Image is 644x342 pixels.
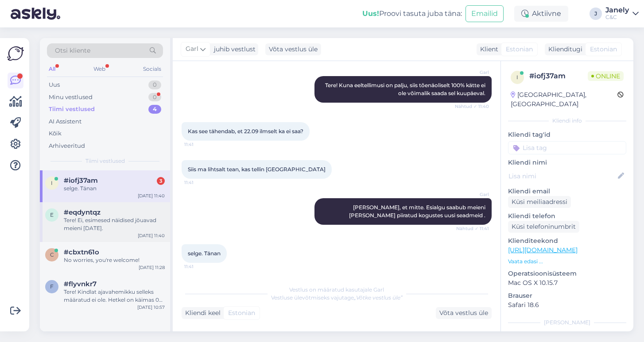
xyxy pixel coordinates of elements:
[148,81,161,89] div: 0
[49,105,95,114] div: Tiimi vestlused
[50,211,54,218] span: e
[49,93,93,102] div: Minu vestlused
[186,44,198,54] span: Garl
[182,308,221,318] div: Kliendi keel
[590,8,602,20] div: J
[456,191,489,198] span: Garl
[188,128,303,134] span: Kas see tähendab, et 22.09 ilmselt ka ei saa?
[516,74,518,81] span: i
[51,180,53,186] span: i
[508,257,626,265] p: Vaata edasi ...
[49,142,85,150] div: Arhiveeritud
[466,5,504,22] button: Emailid
[508,196,571,208] div: Küsi meiliaadressi
[188,166,326,173] span: Siis ma lihtsalt tean, kas tellin [GEOGRAPHIC_DATA]
[456,69,489,76] span: Garl
[289,286,384,293] span: Vestlus on määratud kasutajale Garl
[184,263,217,270] span: 11:41
[508,269,626,278] p: Operatsioonisüsteem
[49,117,81,126] div: AI Assistent
[184,141,217,148] span: 11:41
[228,308,255,318] span: Estonian
[138,232,165,239] div: [DATE] 11:40
[50,283,54,290] span: f
[210,45,256,54] div: juhib vestlust
[508,130,626,139] p: Kliendi tag'id
[508,300,626,310] p: Safari 18.6
[55,46,90,55] span: Otsi kliente
[138,192,165,199] div: [DATE] 11:40
[508,291,626,300] p: Brauser
[64,248,99,256] span: #cbxtn61o
[545,45,582,54] div: Klienditugi
[354,294,403,301] i: „Võtke vestlus üle”
[529,71,588,81] div: # iofj37am
[64,256,165,264] div: No worries, you're welcome!
[588,71,624,81] span: Online
[508,187,626,196] p: Kliendi email
[141,63,163,75] div: Socials
[456,225,489,232] span: Nähtud ✓ 11:41
[511,90,617,109] div: [GEOGRAPHIC_DATA], [GEOGRAPHIC_DATA]
[64,280,97,288] span: #flyvnkr7
[605,7,639,21] a: JanelyC&C
[139,264,165,271] div: [DATE] 11:28
[362,8,462,19] div: Proovi tasuta juba täna:
[508,246,578,254] a: [URL][DOMAIN_NAME]
[514,6,568,22] div: Aktiivne
[85,157,125,165] span: Tiimi vestlused
[455,103,489,110] span: Nähtud ✓ 11:40
[508,236,626,246] p: Klienditeekond
[477,45,498,54] div: Klient
[508,171,616,181] input: Lisa nimi
[349,204,487,219] span: [PERSON_NAME], et mitte. Esialgu saabub meieni [PERSON_NAME] piiratud kogustes uusi seadmeid .
[506,45,533,54] span: Estonian
[184,179,217,186] span: 11:41
[508,211,626,221] p: Kliendi telefon
[7,45,24,62] img: Askly Logo
[436,307,492,319] div: Võta vestlus üle
[64,288,165,304] div: Tere! Kindlat ajavahemikku selleks määratud ei ole. Hetkel on käimas 0% intress kampaania - [URL]...
[271,294,403,301] span: Vestluse ülevõtmiseks vajutage
[605,7,629,14] div: Janely
[148,93,161,102] div: 0
[47,63,57,75] div: All
[508,141,626,154] input: Lisa tag
[49,81,60,89] div: Uus
[157,177,165,185] div: 3
[325,82,487,96] span: Tere! Kuna eeltellimusi on palju, siis tõenäoliselt 100% kätte ei ole võimalik saada sel kuupäeval.
[605,14,629,21] div: C&C
[64,208,101,216] span: #eqdyntqz
[64,177,98,184] span: #iofj37am
[508,221,579,233] div: Küsi telefoninumbrit
[508,158,626,167] p: Kliendi nimi
[508,319,626,327] div: [PERSON_NAME]
[64,216,165,232] div: Tere! Ei, esimesed näidised jõuavad meieni [DATE].
[137,304,165,311] div: [DATE] 10:57
[590,45,617,54] span: Estonian
[49,129,62,138] div: Kõik
[50,251,54,258] span: c
[148,105,161,114] div: 4
[265,43,321,55] div: Võta vestlus üle
[362,9,379,18] b: Uus!
[92,63,107,75] div: Web
[64,184,165,192] div: selge. Tänan
[508,278,626,288] p: Mac OS X 10.15.7
[508,117,626,125] div: Kliendi info
[188,250,221,257] span: selge. Tänan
